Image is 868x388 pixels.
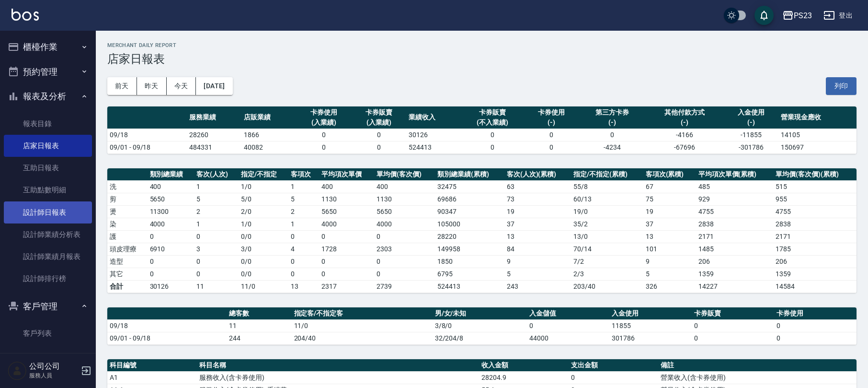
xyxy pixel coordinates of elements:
td: 105000 [435,218,504,230]
td: 0 [579,129,646,141]
td: 0 [374,268,435,280]
td: 0 [148,230,194,243]
th: 指定客/不指定客 [292,307,433,320]
td: 524413 [406,141,461,153]
td: -301786 [723,141,778,153]
button: 報表及分析 [4,84,92,109]
td: 84 [504,243,571,255]
td: 2171 [773,230,857,243]
td: 75 [643,193,696,205]
td: 0 [288,255,319,268]
td: 14584 [773,280,857,293]
th: 單均價(客次價)(累積) [773,168,857,181]
td: 515 [773,180,857,193]
td: 5 [194,193,239,205]
td: 1 / 0 [239,218,288,230]
td: 149958 [435,243,504,255]
div: (入業績) [299,118,349,128]
td: 150697 [778,141,857,153]
td: 0 [148,268,194,280]
td: 11 [227,319,291,332]
button: 列印 [826,77,857,95]
td: 11/0 [239,280,288,293]
th: 店販業績 [241,106,297,129]
td: 1130 [319,193,374,205]
td: 37 [504,218,571,230]
button: 今天 [167,77,196,95]
td: 69686 [435,193,504,205]
td: 19 / 0 [571,205,643,218]
td: 合計 [107,280,148,293]
td: 1 [194,218,239,230]
td: 0 / 0 [239,255,288,268]
td: 9 [643,255,696,268]
td: 206 [773,255,857,268]
table: a dense table [107,106,857,154]
td: 09/01 - 09/18 [107,332,227,344]
th: 客項次 [288,168,319,181]
td: 5 [504,268,571,280]
td: 6795 [435,268,504,280]
td: 0 [774,332,857,344]
h3: 店家日報表 [107,52,857,66]
button: 客戶管理 [4,294,92,319]
div: (不入業績) [463,118,522,128]
button: 預約管理 [4,59,92,84]
td: 13 [643,230,696,243]
td: 30126 [406,129,461,141]
th: 科目編號 [107,359,197,372]
td: 2 [194,205,239,218]
table: a dense table [107,168,857,293]
td: 13 / 0 [571,230,643,243]
td: 0 [692,319,774,332]
td: 9 [504,255,571,268]
td: 0 / 0 [239,268,288,280]
td: 929 [696,193,774,205]
button: save [754,6,774,25]
td: 服務收入(含卡券使用) [197,371,479,384]
td: 11/0 [292,319,433,332]
td: 其它 [107,268,148,280]
th: 營業現金應收 [778,106,857,129]
th: 收入金額 [479,359,569,372]
th: 單均價(客次價) [374,168,435,181]
td: 6910 [148,243,194,255]
td: 28220 [435,230,504,243]
td: 0 [148,255,194,268]
td: 1359 [696,268,774,280]
button: 前天 [107,77,137,95]
td: 5650 [148,193,194,205]
td: 0 [774,319,857,332]
th: 客項次(累積) [643,168,696,181]
th: 備註 [658,359,857,372]
td: 0 [288,230,319,243]
td: 11855 [609,319,692,332]
td: 0 [319,268,374,280]
button: 昨天 [137,77,167,95]
td: 7 / 2 [571,255,643,268]
td: 1359 [773,268,857,280]
td: 19 [504,205,571,218]
td: 244 [227,332,291,344]
td: 0 [194,230,239,243]
td: 203/40 [571,280,643,293]
div: (-) [726,118,776,128]
div: (-) [648,118,721,128]
td: 2 [288,205,319,218]
a: 設計師日報表 [4,201,92,223]
img: Logo [11,9,39,21]
td: 2171 [696,230,774,243]
td: 0 [374,230,435,243]
td: 35 / 2 [571,218,643,230]
td: 206 [696,255,774,268]
td: 11300 [148,205,194,218]
td: 0 [524,141,579,153]
a: 設計師業績月報表 [4,246,92,268]
div: 卡券使用 [299,107,349,118]
td: 63 [504,180,571,193]
td: 32/204/8 [433,332,527,344]
th: 男/女/未知 [433,307,527,320]
th: 類別總業績 [148,168,194,181]
td: -4166 [645,129,723,141]
td: 4755 [696,205,774,218]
